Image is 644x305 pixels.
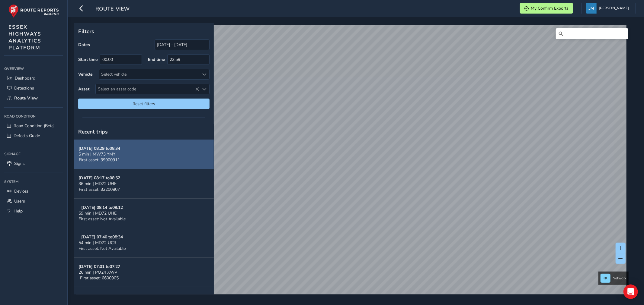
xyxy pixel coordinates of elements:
[78,269,117,275] span: 26 min | PO24 XWV
[556,28,628,39] input: Search
[99,69,199,79] div: Select vehicle
[4,83,63,93] a: Detections
[4,121,63,131] a: Road Condition (Beta)
[78,146,120,151] strong: [DATE] 08:29 to 08:34
[78,71,93,77] label: Vehicle
[78,42,90,48] label: Dates
[599,3,629,14] span: [PERSON_NAME]
[78,240,116,246] span: 54 min | MD72 UCR
[78,175,120,181] strong: [DATE] 08:17 to 08:52
[78,151,115,157] span: 5 min | MW73 YMY
[74,258,214,287] button: [DATE] 07:01 to07:2726 min | PO24 XWVFirst asset: 6600905
[613,276,626,281] span: Network
[74,140,214,169] button: [DATE] 08:29 to08:345 min | MW73 YMYFirst asset: 39900911
[4,149,63,159] div: Signage
[78,57,98,62] label: Start time
[78,99,210,109] button: Reset filters
[14,208,23,214] span: Help
[4,131,63,141] a: Defects Guide
[4,64,63,73] div: Overview
[81,234,123,240] strong: [DATE] 07:40 to 08:34
[14,133,40,139] span: Defects Guide
[148,57,165,62] label: End time
[4,196,63,206] a: Users
[74,169,214,199] button: [DATE] 08:17 to08:5236 min | MD72 UHEFirst asset: 32200807
[74,199,214,228] button: [DATE] 08:14 to09:1259 min | MD72 UHEFirst asset: Not Available
[4,206,63,216] a: Help
[78,293,120,299] strong: [DATE] 06:54 to 07:28
[78,216,126,222] span: First asset: Not Available
[79,187,120,192] span: First asset: 32200807
[14,198,25,204] span: Users
[8,4,59,18] img: rr logo
[4,73,63,83] a: Dashboard
[81,205,123,210] strong: [DATE] 08:14 to 09:12
[95,5,130,14] span: route-view
[76,25,626,301] canvas: Map
[586,3,597,14] img: diamond-layout
[78,264,120,269] strong: [DATE] 07:01 to 07:27
[78,27,210,35] p: Filters
[74,228,214,258] button: [DATE] 07:40 to08:3454 min | MD72 UCRFirst asset: Not Available
[623,285,638,299] div: Open Intercom Messenger
[78,210,117,216] span: 59 min | MD72 UHE
[4,93,63,103] a: Route View
[4,177,63,186] div: System
[8,24,41,51] span: ESSEX HIGHWAYS ANALYTICS PLATFORM
[15,75,35,81] span: Dashboard
[4,112,63,121] div: Road Condition
[14,85,34,91] span: Detections
[14,95,38,101] span: Route View
[586,3,631,14] button: [PERSON_NAME]
[80,275,119,281] span: First asset: 6600905
[78,246,126,251] span: First asset: Not Available
[14,188,28,194] span: Devices
[78,86,89,92] label: Asset
[4,159,63,168] a: Signs
[78,128,108,135] span: Recent trips
[199,84,209,94] div: Select an asset code
[531,5,569,11] span: My Confirm Exports
[14,123,55,129] span: Road Condition (Beta)
[78,181,117,187] span: 36 min | MD72 UHE
[14,161,25,166] span: Signs
[96,84,199,94] span: Select an asset code
[79,157,120,163] span: First asset: 39900911
[4,186,63,196] a: Devices
[520,3,573,14] button: My Confirm Exports
[83,101,205,107] span: Reset filters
